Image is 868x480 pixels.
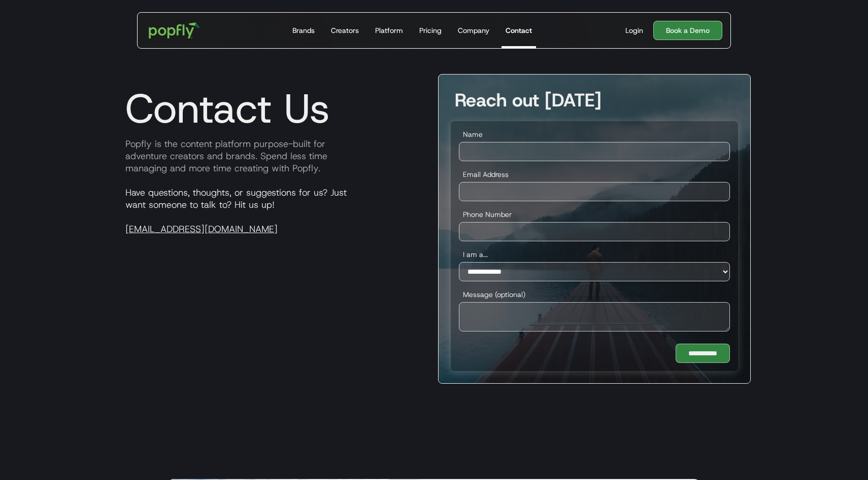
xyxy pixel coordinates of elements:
div: Company [458,25,489,35]
h1: Contact Us [117,84,330,133]
p: Have questions, thoughts, or suggestions for us? Just want someone to talk to? Hit us up! [117,187,430,235]
label: I am a... [459,249,730,260]
label: Email Address [459,169,730,179]
a: [EMAIL_ADDRESS][DOMAIN_NAME] [125,223,278,235]
a: Company [454,13,493,48]
a: Contact [502,13,536,48]
div: Creators [331,25,359,35]
a: Brands [288,13,319,48]
a: Book a Demo [653,21,722,40]
a: Creators [327,13,363,48]
div: Contact [506,25,532,35]
label: Message (optional) [459,289,730,300]
div: Login [625,25,643,35]
form: Demo Conversion Touchpoint [451,121,738,371]
div: Platform [375,25,403,35]
div: Pricing [419,25,442,35]
a: Pricing [415,13,446,48]
label: Phone Number [459,209,730,219]
p: Popfly is the content platform purpose-built for adventure creators and brands. Spend less time m... [117,138,430,174]
strong: Reach out [DATE] [455,88,602,112]
label: Name [459,129,730,139]
a: Platform [371,13,407,48]
div: Brands [292,25,315,35]
a: home [142,15,207,46]
a: Login [621,25,647,35]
